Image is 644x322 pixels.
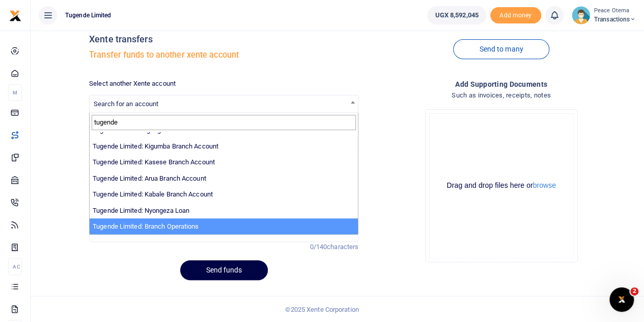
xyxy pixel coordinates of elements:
h4: Such as invoices, receipts, notes [367,90,636,101]
h5: Transfer funds to another xente account [89,50,358,60]
span: 2 [630,287,638,295]
label: Select another Xente account [89,79,176,89]
div: Drag and drop files here or [430,181,573,190]
a: Send to many [453,39,549,59]
a: logo-small logo-large logo-large [9,11,21,19]
a: profile-user Peace Otema Transactions [572,6,636,24]
input: Search [92,115,356,130]
label: Tugende Limited: Kigumba Branch Account [93,141,218,152]
a: Add money [490,11,541,18]
label: Tugende Limited: Branch Operations [93,221,199,232]
li: M [8,84,22,101]
span: Search for an account [94,100,158,108]
span: UGX 8,592,045 [435,10,478,20]
button: Send funds [180,260,268,280]
a: UGX 8,592,045 [427,6,486,24]
iframe: Intercom live chat [609,287,634,312]
button: browse [533,182,556,189]
span: 0/140 [310,243,327,251]
li: Ac [8,258,22,275]
span: Search for an account [89,95,358,113]
small: Peace Otema [594,7,636,15]
span: Transactions [594,15,636,24]
span: Add money [490,7,541,24]
span: Tugende Limited [61,11,116,20]
img: profile-user [572,6,590,24]
li: Wallet ballance [423,6,490,24]
span: Search for an account [90,95,358,111]
h4: Add supporting Documents [367,79,636,90]
div: File Uploader [425,109,578,262]
span: characters [327,243,358,251]
label: Tugende Limited: Kasese Branch Account [93,157,215,167]
label: Tugende Limited: Kabale Branch Account [93,189,213,200]
h4: Xente transfers [89,34,358,45]
label: Tugende Limited: Nyongeza Loan [93,206,189,216]
li: Toup your wallet [490,7,541,24]
img: logo-small [9,10,21,22]
label: Tugende Limited: Arua Branch Account [93,174,206,184]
